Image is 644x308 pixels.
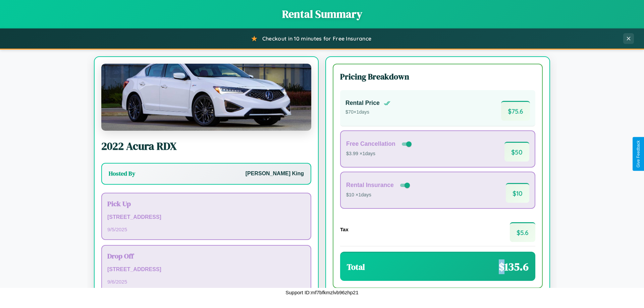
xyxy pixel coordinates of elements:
[7,7,637,21] h1: Rental Summary
[347,261,365,272] h3: Total
[504,142,529,162] span: $ 50
[101,64,311,131] img: Acura RDX
[107,225,305,234] p: 9 / 5 / 2025
[501,101,530,121] span: $ 75.6
[107,277,305,286] p: 9 / 6 / 2025
[107,212,305,222] p: [STREET_ADDRESS]
[285,288,359,297] p: Support ID: mf7bfkmzlvb96zhp21
[340,71,535,82] h3: Pricing Breakdown
[636,140,641,168] div: Give Feedback
[262,35,371,42] span: Checkout in 10 minutes for Free Insurance
[346,191,411,199] p: $10 × 1 days
[345,100,380,107] h4: Rental Price
[107,251,305,261] h3: Drop Off
[346,140,395,147] h4: Free Cancellation
[506,183,529,203] span: $ 10
[510,222,535,242] span: $ 5.6
[346,149,413,158] p: $3.99 × 1 days
[345,108,390,117] p: $ 70 × 1 days
[346,182,394,189] h4: Rental Insurance
[340,227,348,232] h4: Tax
[107,265,305,274] p: [STREET_ADDRESS]
[109,170,135,178] h3: Hosted By
[101,139,311,153] h2: 2022 Acura RDX
[499,259,529,274] span: $ 135.6
[246,169,304,179] p: [PERSON_NAME] King
[107,199,305,208] h3: Pick Up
